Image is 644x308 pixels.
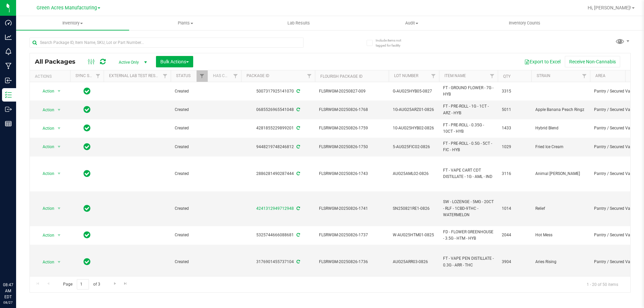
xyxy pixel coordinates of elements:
span: Created [175,144,204,150]
span: FT - PRE-ROLL - 0.5G - 5CT - FIC - HYB [443,140,494,153]
span: Pantry / Secured Vault [594,205,636,212]
a: Filter [579,70,590,82]
span: In Sync [84,257,91,266]
span: Hi, [PERSON_NAME]! [588,5,631,10]
span: Fried Ice Cream [535,144,586,150]
a: Qty [503,74,511,79]
span: In Sync [84,123,91,133]
div: Actions [35,74,67,79]
span: Action [37,257,55,267]
a: 4241312949712948 [256,206,294,211]
a: Flourish Package ID [320,74,363,79]
p: 08/27 [3,300,13,305]
span: FLSRWGM-20250826-1759 [319,125,385,131]
span: FLSRWGM-20250826-1737 [319,232,385,238]
span: select [55,204,63,213]
a: Lab Results [242,16,355,30]
span: Created [175,125,204,131]
span: Sync from Compliance System [296,89,300,94]
span: Sync from Compliance System [296,144,300,149]
iframe: Resource center [7,254,27,274]
a: Inventory [16,16,129,30]
span: Created [175,259,204,265]
a: Filter [304,70,315,82]
span: Created [175,232,204,238]
span: Relief [535,205,586,212]
a: Status [176,73,191,78]
span: 1G-AUG25ARZ01-0826 [393,107,435,113]
span: FT - PRE-ROLL - 0.35G - 10CT - HYB [443,122,494,135]
span: Created [175,205,204,212]
span: Action [37,86,55,96]
span: Action [37,169,55,178]
div: 0685526965541048 [240,107,316,113]
span: Aries Rising [535,259,586,265]
a: Filter [93,70,104,82]
span: 3116 [502,171,527,177]
a: Audit [355,16,468,30]
a: Go to the last page [121,279,130,288]
span: In Sync [84,230,91,240]
span: 3904 [502,259,527,265]
span: select [55,169,63,178]
span: select [55,257,63,267]
span: Hot Mess [535,232,586,238]
span: FLSRWGM-20250827-009 [319,88,385,95]
span: AUG25ARR03-0826 [393,259,435,265]
span: Sync from Compliance System [296,233,300,237]
span: Plants [129,20,242,26]
a: Filter [487,70,498,82]
span: Action [37,124,55,133]
a: Sync Status [75,73,101,78]
a: External Lab Test Result [109,73,162,78]
span: In Sync [84,142,91,151]
span: Created [175,107,204,113]
span: In Sync [84,169,91,178]
span: All Packages [35,58,82,65]
div: 4281855229899201 [240,125,316,131]
inline-svg: Inbound [5,77,12,84]
div: 5325744666088681 [240,232,316,238]
span: FLSRWGM-20250826-1768 [319,107,385,113]
span: Page of 3 [57,279,106,290]
div: 5007317925141070 [240,88,316,95]
span: 5-AUG25FIC02-0826 [393,144,435,150]
span: In Sync [84,204,91,213]
inline-svg: Analytics [5,34,12,41]
span: FT - PRE-ROLL - 1G - 1CT - ARZ - HYB [443,103,494,116]
div: 3176901455737104 [240,259,316,265]
iframe: Resource center unread badge [20,253,28,261]
span: 1 - 20 of 50 items [581,279,624,289]
span: Bulk Actions [160,59,189,64]
inline-svg: Inventory [5,91,12,98]
span: 10-AUG25HYB02-0826 [393,125,435,131]
span: 3315 [502,88,527,95]
span: Sync from Compliance System [296,171,300,176]
a: Lot Number [394,73,418,78]
span: FLSRWGM-20250826-1750 [319,144,385,150]
span: Action [37,231,55,240]
span: W-AUG25HTM01-0825 [393,232,435,238]
div: 2886281490287444 [240,171,316,177]
span: select [55,105,63,115]
span: Pantry / Secured Vault [594,259,636,265]
a: Item Name [444,73,466,78]
span: FLSRWGM-20250826-1743 [319,171,385,177]
span: Inventory Counts [500,20,549,26]
span: Pantry / Secured Vault [594,144,636,150]
span: select [55,142,63,151]
span: 1014 [502,205,527,212]
inline-svg: Monitoring [5,48,12,55]
inline-svg: Outbound [5,106,12,113]
span: In Sync [84,86,91,96]
span: Sync from Compliance System [296,259,300,264]
span: Sync from Compliance System [296,206,300,211]
span: FLSRWGM-20250826-1741 [319,205,385,212]
th: Has COA [208,70,241,82]
span: select [55,86,63,96]
p: 08:47 AM EDT [3,282,13,300]
button: Export to Excel [520,56,565,67]
span: FD - FLOWER GREENHOUSE - 3.5G - HTM - HYB [443,229,494,242]
span: select [55,231,63,240]
span: G-AUG25HYB05-0827 [393,88,435,95]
